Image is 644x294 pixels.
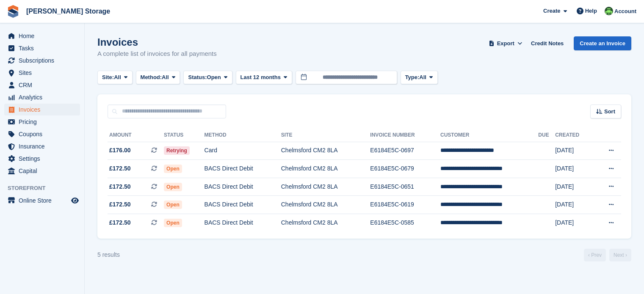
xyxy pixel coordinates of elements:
[7,5,19,18] img: stora-icon-8386f47178a22dfd0bd8f6a31ec36ba5ce8667c1dd55bd0f319d3a0aa187defe.svg
[102,73,114,82] span: Site:
[582,249,633,261] nav: Page
[108,129,164,142] th: Amount
[281,160,370,178] td: Chelmsford CM2 8LA
[19,116,69,128] span: Pricing
[164,129,204,142] th: Status
[4,116,80,128] a: menu
[207,73,221,82] span: Open
[528,36,567,50] a: Credit Notes
[97,36,217,48] h1: Invoices
[4,104,80,115] a: menu
[19,91,69,103] span: Analytics
[136,71,180,85] button: Method: All
[543,7,560,15] span: Create
[114,73,121,82] span: All
[281,178,370,196] td: Chelmsford CM2 8LA
[4,42,80,54] a: menu
[19,55,69,66] span: Subscriptions
[604,107,615,116] span: Sort
[164,183,182,191] span: Open
[574,36,631,50] a: Create an Invoice
[19,140,69,152] span: Insurance
[370,214,440,232] td: E6184E5C-0585
[19,30,69,42] span: Home
[183,71,232,85] button: Status: Open
[164,219,182,227] span: Open
[281,142,370,160] td: Chelmsford CM2 8LA
[109,182,131,191] span: £172.50
[240,73,281,82] span: Last 12 months
[4,195,80,206] a: menu
[614,7,636,16] span: Account
[555,160,593,178] td: [DATE]
[4,153,80,165] a: menu
[205,160,281,178] td: BACS Direct Debit
[609,249,631,261] a: Next
[109,164,131,173] span: £172.50
[19,153,69,165] span: Settings
[205,178,281,196] td: BACS Direct Debit
[487,36,524,50] button: Export
[236,71,292,85] button: Last 12 months
[109,146,131,155] span: £176.00
[4,165,80,177] a: menu
[555,196,593,214] td: [DATE]
[370,178,440,196] td: E6184E5C-0651
[401,71,438,85] button: Type: All
[555,142,593,160] td: [DATE]
[205,196,281,214] td: BACS Direct Debit
[19,104,69,115] span: Invoices
[281,129,370,142] th: Site
[205,142,281,160] td: Card
[19,165,69,177] span: Capital
[4,79,80,91] a: menu
[164,201,182,209] span: Open
[4,91,80,103] a: menu
[188,73,207,82] span: Status:
[19,79,69,91] span: CRM
[440,129,538,142] th: Customer
[538,129,555,142] th: Due
[19,128,69,140] span: Coupons
[141,73,162,82] span: Method:
[370,160,440,178] td: E6184E5C-0679
[19,67,69,79] span: Sites
[97,71,133,85] button: Site: All
[555,178,593,196] td: [DATE]
[162,73,169,82] span: All
[370,129,440,142] th: Invoice Number
[4,30,80,42] a: menu
[555,214,593,232] td: [DATE]
[70,195,80,206] a: Preview store
[497,39,514,48] span: Export
[419,73,426,82] span: All
[97,49,217,59] p: A complete list of invoices for all payments
[8,184,84,192] span: Storefront
[109,218,131,227] span: £172.50
[555,129,593,142] th: Created
[4,128,80,140] a: menu
[4,67,80,79] a: menu
[585,7,597,15] span: Help
[405,73,420,82] span: Type:
[97,250,120,259] div: 5 results
[164,165,182,173] span: Open
[23,4,113,18] a: [PERSON_NAME] Storage
[281,214,370,232] td: Chelmsford CM2 8LA
[605,7,613,15] img: Thomas Frary
[4,55,80,66] a: menu
[281,196,370,214] td: Chelmsford CM2 8LA
[164,146,190,155] span: Retrying
[370,196,440,214] td: E6184E5C-0619
[205,214,281,232] td: BACS Direct Debit
[19,42,69,54] span: Tasks
[4,140,80,152] a: menu
[584,249,606,261] a: Previous
[370,142,440,160] td: E6184E5C-0697
[109,200,131,209] span: £172.50
[19,195,69,206] span: Online Store
[205,129,281,142] th: Method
